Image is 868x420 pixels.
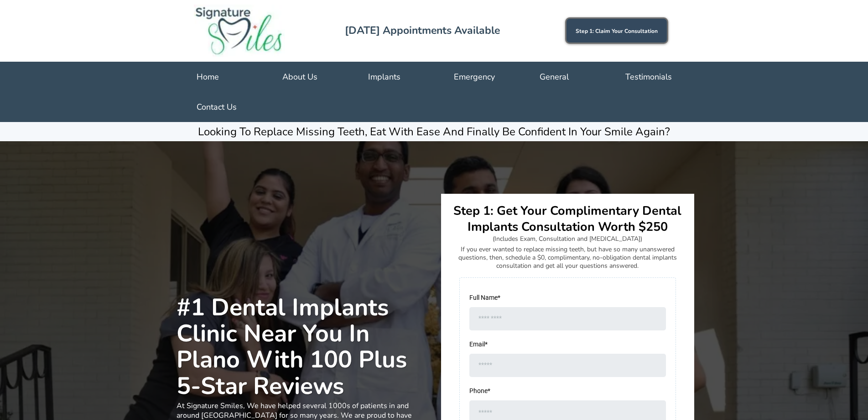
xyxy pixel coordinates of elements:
strong: [DATE] Appointments Available [345,23,500,37]
p: If you ever wanted to replace missing teeth, but have so many unanswered questions, then, schedul... [450,245,685,271]
strong: Step 1: Get Your Complimentary Dental Implants Consultation Worth $250 [453,202,681,235]
label: Phone [469,385,666,397]
button: Step 1: Claim Your Consultation [565,17,668,44]
a: Testimonials [605,62,692,92]
a: Implants [348,62,421,92]
a: Emergency [434,62,515,92]
div: Step 1: Claim Your Consultation [576,27,658,35]
strong: #1 Dental Implants Clinic Near You In Plano With 100 Plus 5-Star Reviews [177,291,407,402]
a: General [520,62,589,92]
label: Full Name [469,292,666,303]
p: Looking To Replace Missing Teeth, Eat With Ease And Finally Be Confident In Your Smile Again? [179,124,690,139]
a: Home [177,62,239,92]
label: Email [469,339,488,350]
a: Contact Us [177,92,257,122]
p: (Includes Exam, Consultation and [MEDICAL_DATA]) [450,235,685,243]
a: About Us [262,62,338,92]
